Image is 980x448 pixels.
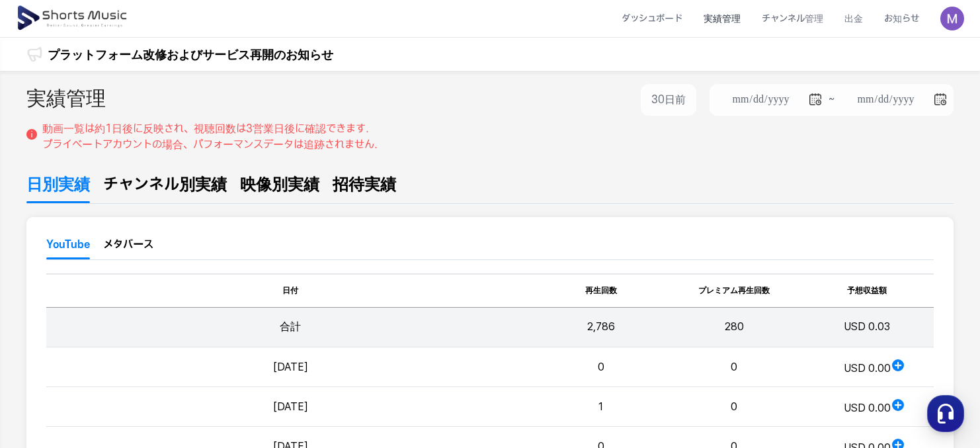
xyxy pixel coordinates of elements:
a: 映像別実績 [240,173,319,203]
p: [DATE] [52,359,529,375]
td: 0 [534,347,667,387]
th: 再生回数 [534,274,667,307]
span: USD 0.03 [844,320,890,333]
a: プラットフォーム改修およびサービス再開のお知らせ [48,46,333,64]
img: 설명 아이콘 [26,129,37,140]
span: チャンネル別実績 [103,173,227,197]
li: ~ [710,84,954,116]
p: 動画一覧は約1日後に反映され、視聴回数は3営業日後に確認できます. プライベートアカウントの場合、パフォーマンスデータは追跡されません. [42,121,378,153]
button: YouTube [46,237,90,259]
td: 2,786 [534,308,667,347]
a: Messages [87,338,171,371]
a: 日別実績 [26,173,90,203]
img: 사용자 이미지 [940,7,964,30]
th: 予想収益額 [801,274,934,307]
span: 映像別実績 [240,173,319,197]
a: 招待実績 [333,173,396,203]
td: 1 [534,387,667,427]
img: 알림 아이콘 [26,46,42,62]
span: USD 0.00 [844,361,891,377]
span: Messages [110,359,149,369]
a: チャンネル管理 [751,1,834,36]
span: 招待実績 [333,173,396,197]
span: 日別実績 [26,173,90,197]
p: [DATE] [52,399,529,415]
button: 30日前 [641,84,696,116]
td: 合計 [46,308,534,347]
td: 0 [667,347,800,387]
a: ダッシュボード [611,1,693,36]
th: プレミアム再生回数 [667,274,800,307]
td: 280 [667,308,800,347]
a: Home [4,338,87,371]
span: Settings [196,358,228,369]
h2: 実績管理 [26,84,106,116]
td: 0 [667,387,800,427]
button: メタバース [103,238,153,258]
span: USD 0.00 [844,400,891,416]
a: Settings [171,338,254,371]
a: 出金 [834,1,874,36]
span: Home [34,358,57,369]
a: 実績管理 [693,1,751,36]
a: チャンネル別実績 [103,173,227,203]
a: お知らせ [874,1,930,36]
th: 日付 [46,274,534,307]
